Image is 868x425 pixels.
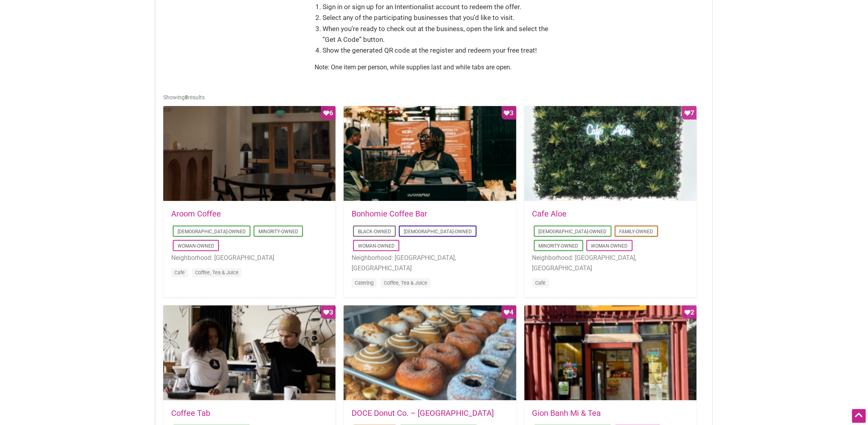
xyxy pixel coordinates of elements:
[323,24,553,45] li: When you’re ready to check out at the business, open the link and select the “Get A Code” button.
[323,45,553,56] li: Show the generated QR code at the register and redeem your free treat!
[532,253,689,273] li: Neighborhood: [GEOGRAPHIC_DATA], [GEOGRAPHIC_DATA]
[323,2,553,12] li: Sign in or sign up for an Intentionalist account to redeem the offer.
[163,94,205,100] span: Showing results
[352,209,427,218] a: Bonhomie Coffee Bar
[178,243,214,249] a: Woman-Owned
[195,270,239,275] a: Coffee, Tea & Juice
[591,243,628,249] a: Woman-Owned
[185,94,188,100] b: 8
[178,229,246,234] a: [DEMOGRAPHIC_DATA]-Owned
[323,12,553,23] li: Select any of the participating businesses that you’d like to visit.
[358,229,391,234] a: Black-Owned
[620,229,653,234] a: Family-Owned
[358,243,395,249] a: Woman-Owned
[539,229,607,234] a: [DEMOGRAPHIC_DATA]-Owned
[352,408,494,418] a: DOCE Donut Co. – [GEOGRAPHIC_DATA]
[355,280,373,286] a: Catering
[171,408,210,418] a: Coffee Tab
[171,209,221,218] a: Aroom Coffee
[174,270,185,275] a: Cafe
[352,253,508,273] li: Neighborhood: [GEOGRAPHIC_DATA], [GEOGRAPHIC_DATA]
[171,253,328,263] li: Neighborhood: [GEOGRAPHIC_DATA]
[315,62,553,73] p: Note: One item per person, while supplies last and while tabs are open.
[532,209,567,218] a: Cafe Aloe
[404,229,472,234] a: [DEMOGRAPHIC_DATA]-Owned
[536,280,546,286] a: Cafe
[539,243,579,249] a: Minority-Owned
[852,409,866,423] div: Scroll Back to Top
[384,280,427,286] a: Coffee, Tea & Juice
[258,229,298,234] a: Minority-Owned
[532,408,601,418] a: Gion Banh Mi & Tea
